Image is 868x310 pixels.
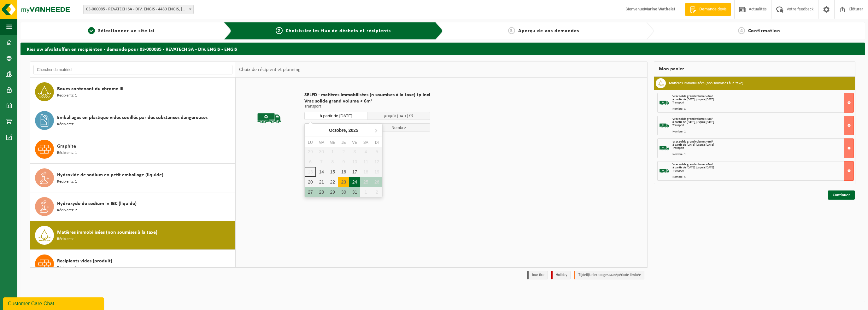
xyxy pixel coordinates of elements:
span: Récipients: 1 [57,93,77,99]
span: Vrac solide grand volume > 6m³ [304,98,430,104]
div: Transport [672,101,853,104]
a: Demande devis [685,3,731,16]
div: Nombre: 1 [672,176,853,179]
span: Boues contenant du chrome III [57,85,123,93]
div: 17 [349,167,360,177]
h2: Kies uw afvalstoffen en recipiënten - demande pour 03-000085 - REVATECH SA - DIV. ENGIS - ENGIS [21,43,865,55]
span: Hydroxide de sodium en petit emballage (liquide) [57,171,163,179]
div: 30 [338,187,349,197]
strong: à partir de [DATE] jusqu'à [DATE] [672,166,714,169]
span: Matières immobilisées (non soumises à la taxe) [57,229,157,236]
button: Graphite Récipients: 1 [30,135,236,164]
span: Choisissiez les flux de déchets et récipients [286,28,391,33]
div: Transport [672,124,853,127]
input: Sélectionnez date [304,112,367,120]
div: 20 [305,177,316,187]
span: Hydroxyde de sodium in IBC (liquide) [57,200,137,208]
span: Récipients: 1 [57,121,77,127]
div: 23 [338,177,349,187]
div: 21 [316,177,327,187]
p: Transport [304,104,430,109]
strong: à partir de [DATE] jusqu'à [DATE] [672,143,714,147]
button: Hydroxide de sodium en petit emballage (liquide) Récipients: 1 [30,164,236,192]
a: 1Sélectionner un site ici [24,27,219,35]
button: Boues contenant du chrome III Récipients: 1 [30,78,236,106]
div: Nombre: 1 [672,153,853,156]
div: Transport [672,169,853,173]
div: 28 [316,187,327,197]
strong: à partir de [DATE] jusqu'à [DATE] [672,120,714,124]
span: Demande devis [698,6,728,13]
li: Tijdelijk niet toegestaan/période limitée [574,271,644,279]
span: Nombre [367,123,431,132]
span: Confirmation [748,28,780,33]
span: 2 [276,27,283,34]
div: Ve [349,139,360,146]
span: Récipients: 1 [57,179,77,185]
li: Jour fixe [527,271,548,279]
iframe: chat widget [3,296,105,310]
span: Sélectionner un site ici [98,28,155,33]
span: Recipients vides (produit) [57,257,112,265]
span: Vrac solide grand volume > 6m³ [672,117,713,121]
i: 2025 [349,128,358,132]
button: Recipients vides (produit) Récipients: 1 [30,250,236,278]
button: Hydroxyde de sodium in IBC (liquide) Récipients: 2 [30,192,236,221]
div: Mon panier [654,61,855,77]
div: Transport [672,147,853,150]
span: Emballages en plastique vides souillés par des substances dangereuses [57,114,208,121]
span: 3 [508,27,515,34]
div: Je [338,139,349,146]
h3: Matières immobilisées (non soumises à la taxe) [669,78,743,88]
span: Récipients: 1 [57,236,77,242]
div: 14 [316,167,327,177]
div: 29 [327,187,338,197]
button: Matières immobilisées (non soumises à la taxe) Récipients: 1 [30,221,236,250]
div: 27 [305,187,316,197]
span: Récipients: 2 [57,208,77,213]
div: Me [327,139,338,146]
div: 22 [327,177,338,187]
div: Octobre, [326,125,361,135]
div: Choix de récipient et planning [236,62,304,78]
span: 03-000085 - REVATECH SA - DIV. ENGIS - 4480 ENGIS, RUE DU PARC INDUSTRIEL 2 [83,5,194,14]
span: Aperçu de vos demandes [518,28,579,33]
span: jusqu'à [DATE] [384,114,408,118]
span: Vrac solide grand volume > 6m³ [672,163,713,166]
div: 24 [349,177,360,187]
input: Chercher du matériel [33,65,232,74]
span: Vrac solide grand volume > 6m³ [672,95,713,98]
div: 15 [327,167,338,177]
div: Sa [360,139,371,146]
span: Graphite [57,143,76,150]
span: Récipients: 1 [57,150,77,156]
span: Récipients: 1 [57,265,77,271]
div: Lu [305,139,316,146]
div: Nombre: 1 [672,130,853,133]
a: Continuer [828,190,855,200]
span: 03-000085 - REVATECH SA - DIV. ENGIS - 4480 ENGIS, RUE DU PARC INDUSTRIEL 2 [84,5,193,14]
div: Ma [316,139,327,146]
button: Emballages en plastique vides souillés par des substances dangereuses Récipients: 1 [30,106,236,135]
div: 16 [338,167,349,177]
span: Vrac solide grand volume > 6m³ [672,140,713,143]
div: 31 [349,187,360,197]
div: Nombre: 1 [672,108,853,111]
li: Holiday [551,271,571,279]
span: 4 [738,27,745,34]
span: SELFD - matières immobilisées (n soumises à la taxe) tp incl [304,92,430,98]
strong: Marine Wathelet [644,7,675,12]
div: Di [371,139,382,146]
span: 1 [88,27,95,34]
strong: à partir de [DATE] jusqu'à [DATE] [672,98,714,101]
